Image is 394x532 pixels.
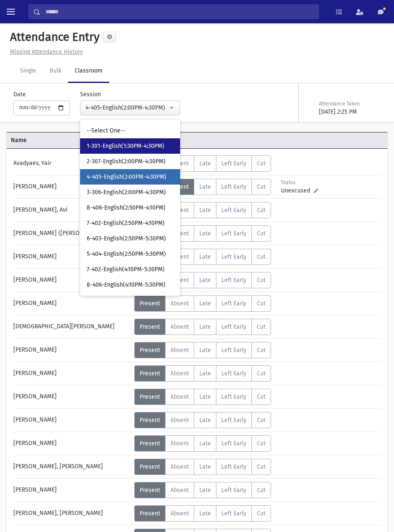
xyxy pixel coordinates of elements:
span: Present [140,370,160,377]
label: Date [13,90,26,99]
span: 1-301-English(1:30PM-4:30PM) [87,142,164,150]
span: Cut [257,440,266,447]
label: Session [80,90,101,99]
div: [PERSON_NAME], [PERSON_NAME] [9,505,134,522]
span: Left Early [221,277,246,284]
span: Left Early [221,347,246,354]
span: Cut [257,323,266,330]
span: Absent [171,300,189,307]
span: Late [199,370,211,377]
div: 4-405-English(2:00PM-4:30PM) [85,103,168,112]
span: Late [199,230,211,237]
div: [PERSON_NAME] [9,295,134,312]
div: [PERSON_NAME], Avi [9,202,134,218]
span: Absent [171,440,189,447]
button: 4-405-English(2:00PM-4:30PM) [80,100,180,115]
span: Left Early [221,323,246,330]
div: [DATE] 2:25 PM [319,107,379,116]
span: Cut [257,207,266,214]
span: 7-402-English(2:50PM-4:10PM) [87,219,165,227]
span: Cut [257,347,266,354]
span: Left Early [221,487,246,494]
span: Cut [257,160,266,167]
span: Late [199,253,211,260]
div: AttTypes [134,249,271,265]
div: AttTypes [134,179,271,195]
div: [PERSON_NAME] [9,249,134,265]
span: Absent [171,393,189,400]
span: Left Early [221,300,246,307]
span: 4-405-English(2:00PM-4:30PM) [87,173,166,181]
div: AttTypes [134,482,271,498]
span: Absent [171,463,189,470]
div: AttTypes [134,435,271,452]
div: [PERSON_NAME] [9,389,134,405]
a: Single [13,60,43,83]
span: Cut [257,230,266,237]
span: 2-307-English(2:00PM-4:30PM) [87,157,166,166]
span: Cut [257,253,266,260]
span: 7-402-English(4:10PM-5:30PM) [87,265,165,274]
div: [PERSON_NAME] [9,482,134,498]
span: Present [140,487,160,494]
div: [PERSON_NAME] [9,342,134,358]
span: Cut [257,393,266,400]
span: Absent [171,487,189,494]
span: Late [199,463,211,470]
span: Absent [171,347,189,354]
div: [PERSON_NAME] [9,179,134,195]
div: Status [281,179,318,186]
span: Cut [257,417,266,424]
span: 3-306-English(2:00PM-4:30PM) [87,188,166,197]
span: Late [199,323,211,330]
span: Late [199,393,211,400]
button: toggle menu [3,4,18,19]
h5: Attendance Entry [7,30,100,44]
span: Left Early [221,393,246,400]
span: Left Early [221,370,246,377]
span: Late [199,440,211,447]
span: Cut [257,370,266,377]
div: AttTypes [134,319,271,335]
div: AttTypes [134,295,271,312]
span: Cut [257,277,266,284]
div: [DEMOGRAPHIC_DATA][PERSON_NAME] [9,319,134,335]
div: [PERSON_NAME] [9,412,134,428]
span: Left Early [221,463,246,470]
span: 6-403-English(2:50PM-5:30PM) [87,235,166,243]
span: Cut [257,463,266,470]
span: 8-406-English(4:10PM-5:30PM) [87,281,166,289]
div: [PERSON_NAME], [PERSON_NAME] [9,459,134,475]
span: Left Early [221,207,246,214]
span: Late [199,300,211,307]
span: Late [199,347,211,354]
input: Search [40,4,319,19]
span: Left Early [221,253,246,260]
div: AttTypes [134,365,271,382]
span: Late [199,417,211,424]
a: Classroom [68,60,109,83]
div: AttTypes [134,389,271,405]
span: --Select One-- [87,127,125,135]
span: Late [199,160,211,167]
span: Left Early [221,230,246,237]
div: AttTypes [134,459,271,475]
span: Present [140,417,160,424]
span: Attendance [133,136,356,145]
div: AttTypes [134,272,271,288]
span: Name [7,136,133,145]
span: Cut [257,510,266,517]
div: AttTypes [134,225,271,242]
div: [PERSON_NAME] ([PERSON_NAME]) [9,225,134,242]
span: Late [199,183,211,190]
a: Missing Attendance History [7,48,83,55]
span: 8-406-English(2:50PM-4:10PM) [87,204,166,212]
span: Present [140,440,160,447]
div: Attendance Taken [319,100,379,107]
span: Cut [257,183,266,190]
div: AttTypes [134,505,271,522]
span: Present [140,323,160,330]
div: [PERSON_NAME] [9,272,134,288]
div: AttTypes [134,155,271,172]
span: Cut [257,300,266,307]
